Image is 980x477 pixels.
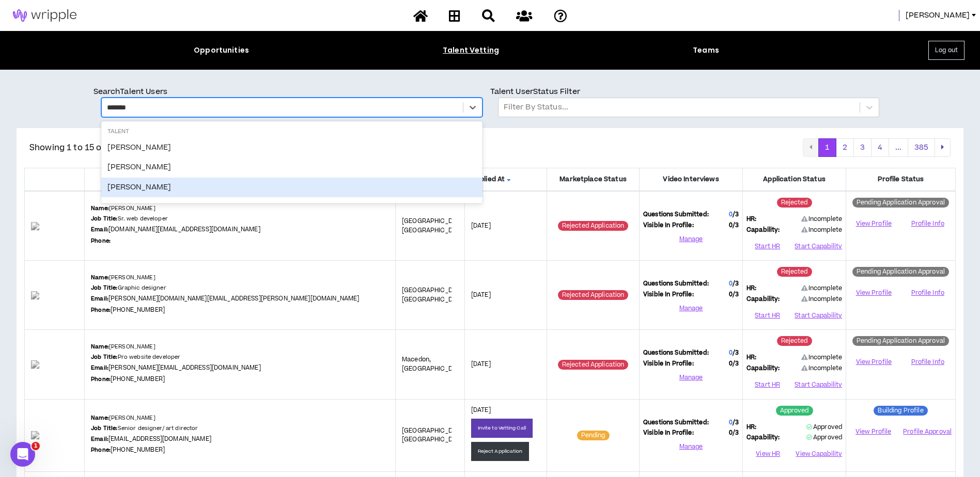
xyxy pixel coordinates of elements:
button: Reject Application [471,442,530,461]
sup: Pending [577,431,610,440]
span: 0 [729,221,739,230]
span: 0 [729,428,739,438]
span: Visible In Profile: [643,221,694,230]
b: Job Title: [91,215,117,222]
p: Senior designer/ art director [91,424,198,433]
a: [PHONE_NUMBER] [111,446,165,454]
span: Incomplete [801,215,843,224]
a: View Profile [850,423,897,441]
sup: Approved [776,406,813,416]
span: HR: [746,284,756,293]
span: [GEOGRAPHIC_DATA] , [GEOGRAPHIC_DATA] [402,217,468,235]
span: 0 [729,348,733,357]
b: Name: [91,414,109,422]
button: Manage [643,370,739,386]
span: Visible In Profile: [643,428,694,438]
b: Email: [91,435,108,443]
span: Incomplete [801,284,843,293]
span: / 3 [733,279,739,288]
nav: pagination [803,138,951,157]
div: [PERSON_NAME] [101,178,483,197]
button: View Capability [796,447,842,462]
button: 1 [818,138,836,157]
p: Graphic designer [91,284,166,292]
sup: Rejected Application [558,360,629,370]
b: Name: [91,343,109,351]
button: ... [889,138,908,157]
button: Start Capability [795,377,842,393]
span: 1 [32,442,40,450]
span: Questions Submitted: [643,348,709,358]
img: hqWbeYziD08X8EhiNqLNAyMs2cHjzBTnDl29pTy8.png [31,291,78,299]
span: Capability: [746,364,780,373]
a: View Profile [850,284,897,302]
span: 0 [729,290,739,299]
b: Phone: [91,237,111,245]
img: UR2wc7ZW9tjJ8ZHZ17cyHAM1LUcA2zK1uYlTMwdj.png [31,360,78,369]
span: Approved [806,433,842,442]
sup: Rejected [777,198,812,208]
span: Questions Submitted: [643,279,709,289]
button: Start Capability [795,239,842,254]
button: Start HR [746,308,788,323]
span: HR: [746,353,756,362]
th: Info [85,168,396,191]
span: Visible In Profile: [643,359,694,369]
p: [PERSON_NAME] [91,274,155,282]
sup: Building Profile [874,406,927,416]
button: Log out [928,41,965,60]
span: [GEOGRAPHIC_DATA] , [GEOGRAPHIC_DATA] [402,286,468,304]
b: Email: [91,295,108,303]
span: Visible In Profile: [643,290,694,299]
p: [DATE] [471,221,540,231]
span: Incomplete [801,353,843,362]
span: Macedon , [GEOGRAPHIC_DATA] [402,355,465,373]
span: / 3 [733,290,739,299]
b: Name: [91,274,109,281]
sup: Rejected [777,267,812,277]
p: [PERSON_NAME] [91,414,155,422]
span: Incomplete [801,226,843,234]
button: Profile Info [904,216,952,232]
b: Email: [91,226,108,233]
b: Job Title: [91,424,117,432]
span: HR: [746,215,756,224]
button: 2 [836,138,854,157]
b: Email: [91,364,108,372]
span: Questions Submitted: [643,210,709,219]
sup: Rejected Application [558,290,629,300]
p: Showing 1 to 15 out of 5767 results [29,141,173,154]
div: Opportunities [194,45,249,56]
b: Phone: [91,375,111,383]
button: 385 [908,138,935,157]
button: Start Capability [795,308,842,323]
button: Invite to Vetting Call [471,419,533,438]
a: [PHONE_NUMBER] [111,375,165,384]
b: Phone: [91,446,111,454]
a: [PHONE_NUMBER] [111,306,165,314]
span: Applied At [471,174,540,184]
a: [PERSON_NAME][DOMAIN_NAME][EMAIL_ADDRESS][PERSON_NAME][DOMAIN_NAME] [108,294,359,303]
span: Incomplete [801,364,843,373]
a: View Profile [850,353,897,371]
span: 0 [729,279,733,288]
button: Start HR [746,377,788,393]
div: Teams [693,45,719,56]
span: 0 [729,210,733,219]
b: Phone: [91,306,111,314]
button: Profile Approval [903,424,952,439]
span: HR: [746,423,756,432]
div: Talent [101,128,483,136]
b: Job Title: [91,284,117,292]
p: [DATE] [471,360,540,369]
span: Capability: [746,226,780,235]
span: / 3 [733,221,739,230]
th: Marketplace Status [547,168,640,191]
p: [DATE] [471,291,540,300]
p: [DATE] [471,406,540,415]
a: View Profile [850,215,897,233]
button: View HR [746,447,789,462]
sup: Rejected [777,336,812,346]
p: [PERSON_NAME] [91,343,155,351]
sup: Pending Application Approval [852,198,949,208]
